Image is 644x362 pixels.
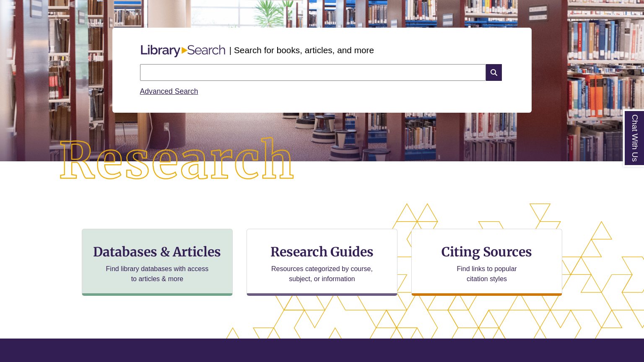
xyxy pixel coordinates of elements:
img: Research [32,111,322,212]
a: Research Guides Resources categorized by course, subject, or information [247,229,397,296]
i: Search [486,64,502,81]
a: Advanced Search [140,87,198,96]
h3: Research Guides [254,244,390,260]
p: | Search for books, articles, and more [229,44,374,57]
p: Resources categorized by course, subject, or information [267,264,377,284]
p: Find library databases with access to articles & more [102,264,212,284]
p: Find links to popular citation styles [446,264,528,284]
img: Libary Search [137,41,229,61]
a: Databases & Articles Find library databases with access to articles & more [82,229,233,296]
a: Citing Sources Find links to popular citation styles [411,229,562,296]
h3: Databases & Articles [89,244,226,260]
h3: Citing Sources [436,244,538,260]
